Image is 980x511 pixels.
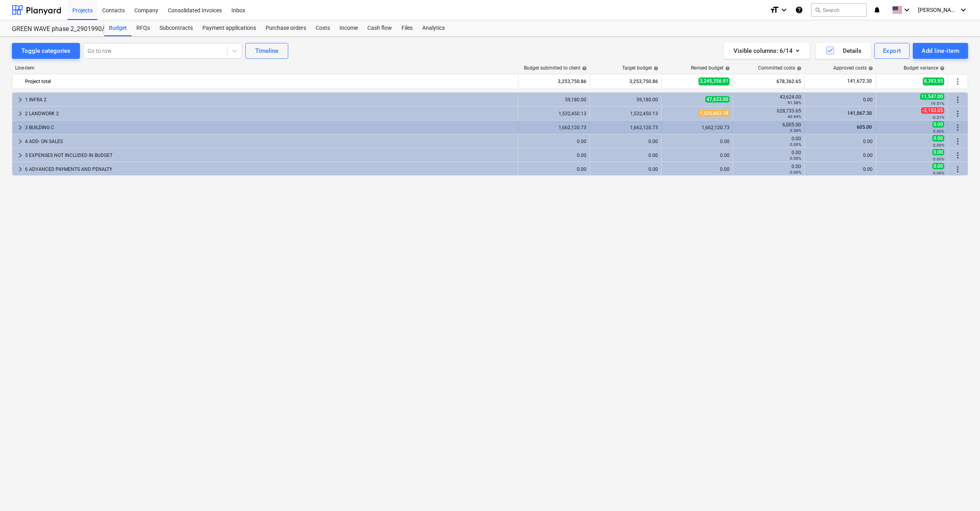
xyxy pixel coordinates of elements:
button: Export [874,43,910,59]
a: Purchase orders [261,20,311,36]
a: Income [335,20,363,36]
iframe: Chat Widget [940,473,980,511]
small: 0.00% [933,171,944,175]
div: 6 ADVANCED PAYMENTS AND PENALTY [25,163,515,176]
span: More actions [953,151,963,160]
button: Add line-item [913,43,968,59]
span: search [815,7,821,13]
a: Costs [311,20,335,36]
button: Toggle categories [12,43,80,59]
div: 0.00 [593,166,658,172]
span: 0.00 [932,149,944,155]
span: More actions [953,77,963,86]
div: 0.00 [522,166,586,172]
span: [PERSON_NAME] [918,7,958,13]
i: keyboard_arrow_down [779,5,789,15]
div: Timeline [255,46,278,56]
small: 91.58% [788,101,801,105]
div: 1,662,120.73 [665,125,730,130]
div: RFQs [132,20,155,36]
small: 0.00% [790,170,801,174]
div: Details [825,46,862,56]
div: Export [883,46,901,56]
a: Files [397,20,417,36]
div: 2 LANDWORK 2 [25,107,515,120]
div: 1,662,120.73 [522,125,586,130]
span: 11,547.00 [920,93,944,100]
div: 0.00 [736,136,801,147]
span: More actions [953,95,963,105]
div: 0.00 [736,150,801,161]
a: Budget [104,20,132,36]
span: More actions [953,123,963,132]
button: Timeline [245,43,288,59]
span: 8,393.95 [923,77,944,85]
span: 47,633.00 [705,96,730,103]
div: 0.00 [808,153,873,158]
span: keyboard_arrow_right [16,151,25,160]
span: help [938,66,945,71]
span: keyboard_arrow_right [16,109,25,118]
button: Search [811,3,867,17]
a: Cash flow [363,20,397,36]
small: 0.36% [790,128,801,133]
div: 1,532,450.13 [522,111,586,116]
small: -0.21% [932,115,944,120]
span: keyboard_arrow_right [16,123,25,132]
div: Approved costs [833,65,873,71]
span: 0.00 [932,163,944,169]
div: 0.00 [593,139,658,144]
div: 3,253,750.86 [522,75,586,88]
i: notifications [873,5,881,15]
div: 0.00 [808,97,873,103]
span: keyboard_arrow_right [16,137,25,146]
small: 0.00% [933,143,944,147]
a: Analytics [417,20,450,36]
div: 0.00 [665,139,730,144]
button: Visible columns:6/14 [724,43,809,59]
small: 0.00% [790,142,801,147]
div: 1 INFRA 2 [25,93,515,106]
span: More actions [953,109,963,118]
span: 0.00 [932,135,944,141]
span: help [867,66,873,71]
span: keyboard_arrow_right [16,165,25,174]
div: 628,733.65 [736,108,801,119]
button: Details [816,43,871,59]
span: 0.00 [932,121,944,128]
span: help [580,66,587,71]
div: Line-item [12,65,519,71]
i: keyboard_arrow_down [959,5,968,15]
div: 678,362.65 [736,75,801,88]
div: 6,005.00 [736,122,801,133]
div: 1,662,120.73 [593,125,658,130]
div: 5 EXPENSES NOT INCLUDED IN BUDGET [25,149,515,162]
span: help [652,66,658,71]
span: -3,153.05 [921,107,944,114]
div: 0.00 [665,166,730,172]
span: help [724,66,730,71]
div: Add line-item [922,46,959,56]
span: 605.00 [856,124,873,130]
div: Budget variance [904,65,945,71]
small: 0.00% [790,156,801,161]
span: 141,067.30 [846,110,873,116]
a: Payment applications [198,20,261,36]
span: help [795,66,801,71]
small: 0.00% [933,129,944,134]
div: Revised budget [691,65,730,71]
div: 1,532,450.13 [593,111,658,116]
span: More actions [953,165,963,174]
div: 0.00 [522,153,586,158]
div: GREEN WAVE phase 2_2901990/2901996/2901997 [12,25,95,33]
span: keyboard_arrow_right [16,95,25,105]
div: Project total [25,75,515,88]
div: 0.00 [665,153,730,158]
div: Subcontracts [155,20,198,36]
span: More actions [953,137,963,146]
